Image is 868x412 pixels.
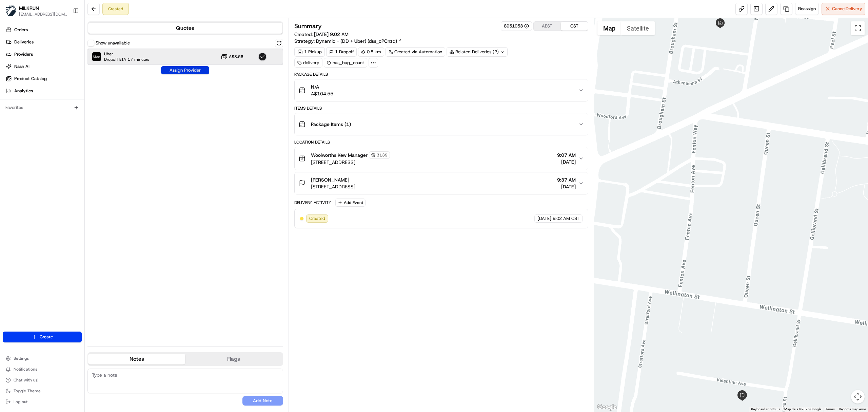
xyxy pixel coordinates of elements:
button: Reassign [795,3,819,15]
span: Map data ©2025 Google [784,407,821,411]
span: A$104.55 [311,90,333,97]
button: Settings [3,354,82,363]
button: Notifications [3,364,82,374]
div: 1 Dropoff [326,47,357,57]
button: Flags [185,354,282,364]
div: 1 Pickup [294,47,325,57]
span: Nash AI [14,63,29,70]
span: Toggle Theme [14,388,41,394]
a: Terms (opens in new tab) [825,407,835,411]
span: [PERSON_NAME] [311,176,349,183]
span: [DATE] 9:02 AM [314,31,349,37]
h3: Summary [294,23,322,29]
span: Created: [294,31,349,38]
span: Create [40,334,53,340]
button: Add Event [335,199,366,207]
div: 0.8 km [358,47,384,57]
a: Deliveries [3,37,84,48]
span: Created [309,216,325,222]
button: Keyboard shortcuts [751,407,780,412]
span: 9:37 AM [557,176,576,183]
span: Chat with us! [14,377,38,383]
div: Related Deliveries (2) [447,47,508,57]
a: Orders [3,24,84,35]
button: Create [3,332,82,342]
button: Show street map [597,21,621,35]
a: Open this area in Google Maps (opens a new window) [596,403,618,412]
label: Show unavailable [96,40,130,46]
div: Delivery Activity [294,200,331,205]
button: 8951953 [504,23,529,29]
button: AEST [534,22,561,31]
button: MILKRUN [19,5,39,12]
span: [DATE] [557,183,576,190]
span: Orders [14,27,28,33]
span: Dynamic - (DD + Uber) (dss_cPCnzd) [316,38,397,44]
a: Analytics [3,86,84,96]
a: Nash AI [3,61,84,72]
a: Providers [3,49,84,60]
button: Assign Provider [161,66,209,74]
button: CST [561,22,588,31]
span: Dropoff ETA 17 minutes [104,57,149,62]
span: Woolworths Kew Manager [311,152,368,158]
span: [DATE] [537,216,551,222]
button: [PERSON_NAME][STREET_ADDRESS]9:37 AM[DATE] [295,172,588,194]
button: Show satellite imagery [621,21,655,35]
span: 9:02 AM CST [553,216,579,222]
span: [DATE] [557,158,576,165]
span: Uber [104,51,149,57]
img: Uber [92,52,101,61]
span: Product Catalog [14,76,47,82]
button: A$8.58 [221,53,243,60]
span: Settings [14,356,29,361]
button: Toggle Theme [3,386,82,396]
span: Cancel Delivery [832,6,862,12]
a: Created via Automation [386,47,445,57]
div: Location Details [294,139,588,145]
div: delivery [294,58,322,68]
div: has_bag_count [324,58,367,68]
button: Package Items (1) [295,113,588,135]
span: [STREET_ADDRESS] [311,183,355,190]
span: Package Items ( 1 ) [311,121,351,128]
div: Items Details [294,106,588,111]
span: Deliveries [14,39,34,45]
div: Strategy: [294,38,402,44]
span: Reassign [798,6,816,12]
img: MILKRUN [5,5,16,16]
span: [STREET_ADDRESS] [311,159,390,166]
span: Analytics [14,88,33,94]
span: A$8.58 [229,54,243,59]
span: 9:07 AM [557,152,576,158]
span: N/A [311,83,333,90]
a: Report a map error [839,407,866,411]
button: Notes [88,354,185,364]
button: Woolworths Kew Manager3139[STREET_ADDRESS]9:07 AM[DATE] [295,147,588,170]
div: Package Details [294,72,588,77]
button: Chat with us! [3,375,82,385]
a: Product Catalog [3,73,84,84]
button: CancelDelivery [822,3,865,15]
button: Quotes [88,23,282,34]
button: MILKRUNMILKRUN[EMAIL_ADDRESS][DOMAIN_NAME] [3,3,70,19]
button: N/AA$104.55 [295,79,588,101]
span: 3139 [377,152,388,158]
span: Notifications [14,367,37,372]
a: Dynamic - (DD + Uber) (dss_cPCnzd) [316,38,402,44]
button: Map camera controls [851,390,865,404]
img: Google [596,403,618,412]
span: Log out [14,399,27,405]
span: Providers [14,51,33,57]
button: Toggle fullscreen view [851,21,865,35]
div: Favorites [3,102,82,113]
button: Log out [3,397,82,407]
button: [EMAIL_ADDRESS][DOMAIN_NAME] [19,12,67,17]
